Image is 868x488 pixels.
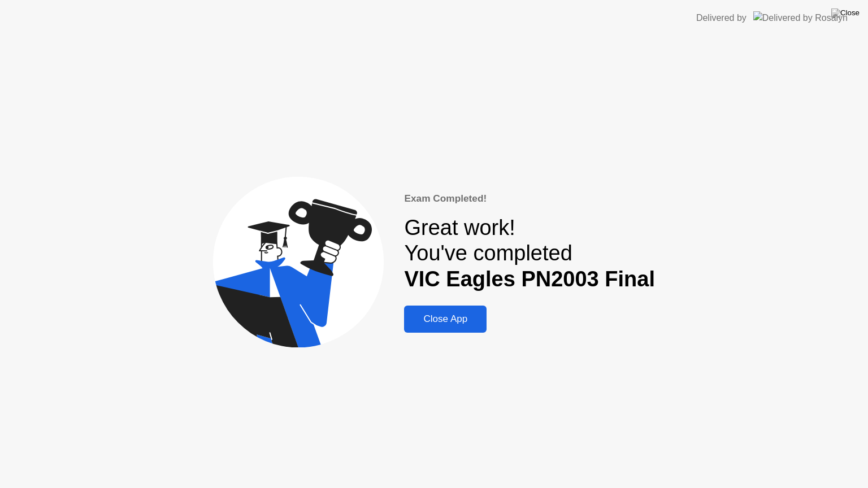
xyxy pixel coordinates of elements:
b: VIC Eagles PN2003 Final [404,267,655,291]
img: Close [831,8,860,18]
div: Great work! You've completed [404,215,655,293]
div: Close App [407,313,483,325]
button: Close App [404,306,487,333]
div: Delivered by [696,11,747,25]
div: Exam Completed! [404,191,655,206]
img: Delivered by Rosalyn [753,11,848,24]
